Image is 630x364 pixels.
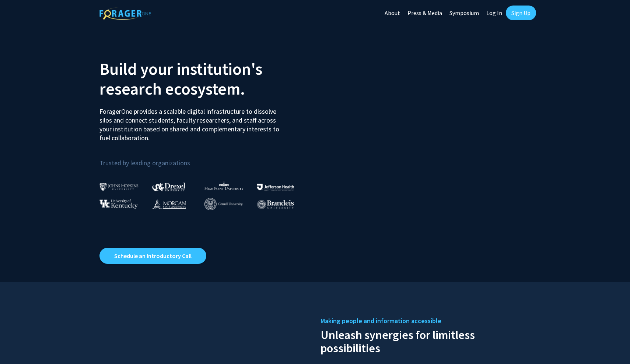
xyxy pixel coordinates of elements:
img: Morgan State University [152,199,186,209]
img: High Point University [204,181,244,190]
img: Thomas Jefferson University [257,184,294,191]
img: Brandeis University [257,200,294,209]
a: Opens in a new tab [99,248,206,264]
img: Drexel University [152,183,185,191]
img: ForagerOne Logo [99,7,151,20]
img: Johns Hopkins University [99,183,139,191]
p: Trusted by leading organizations [99,148,309,169]
img: Cornell University [204,198,243,210]
h2: Build your institution's research ecosystem. [99,59,309,99]
img: University of Kentucky [99,199,138,209]
h2: Unleash synergies for limitless possibilities [321,326,531,355]
h5: Making people and information accessible [321,315,531,326]
a: Sign Up [506,6,536,20]
p: ForagerOne provides a scalable digital infrastructure to dissolve silos and connect students, fac... [99,102,284,142]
